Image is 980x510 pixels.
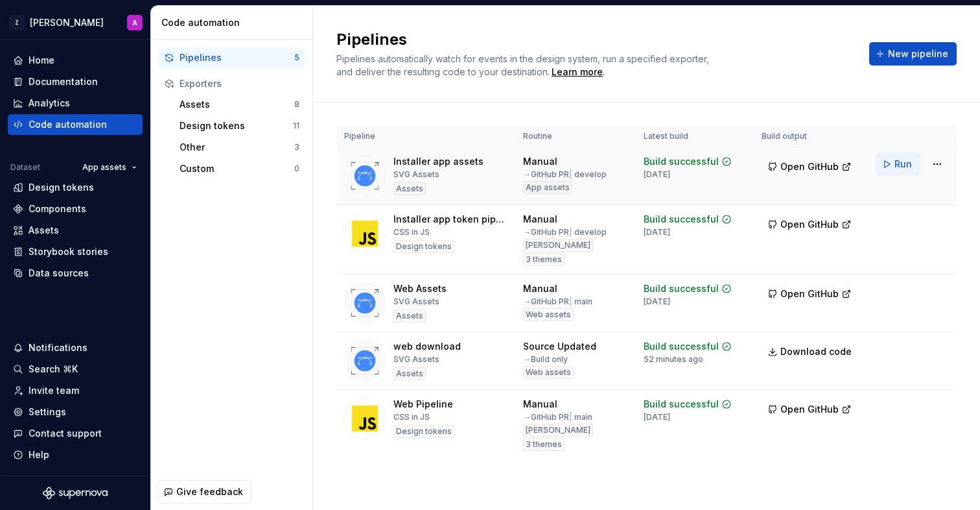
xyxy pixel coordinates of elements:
div: Analytics [29,97,70,110]
h2: Pipelines [336,29,854,50]
div: Code automation [161,16,307,29]
a: Design tokens11 [174,115,305,136]
span: Run [894,158,912,171]
button: New pipeline [869,42,957,66]
a: Documentation [8,71,143,92]
button: Pipelines5 [159,47,305,68]
div: Web assets [523,308,574,321]
div: SVG Assets [393,354,439,365]
div: Build successful [644,282,719,295]
div: [DATE] [644,297,670,307]
button: Open GitHub [762,398,857,421]
a: Data sources [8,263,143,284]
svg: Supernova Logo [43,487,108,500]
span: | [569,227,572,237]
button: Run [876,152,920,176]
div: Exporters [180,77,299,90]
a: Home [8,50,143,71]
button: Open GitHub [762,155,857,178]
a: Download code [762,340,860,363]
div: Dataset [10,162,40,173]
div: Assets [393,310,426,322]
div: Design tokens [29,181,94,194]
div: Settings [29,406,66,419]
span: Open GitHub [780,403,839,416]
div: Learn more [552,66,603,79]
button: Open GitHub [762,282,857,306]
div: Manual [523,213,557,226]
div: Web Pipeline [393,398,453,411]
button: Contact support [8,423,143,444]
span: 3 themes [526,439,562,450]
div: Source Updated [523,340,596,353]
div: 3 [294,142,299,152]
a: Settings [8,402,143,422]
div: Web Assets [393,282,447,295]
div: Documentation [29,75,98,88]
div: App assets [523,181,572,194]
button: Open GitHub [762,213,857,236]
span: 3 themes [526,254,562,265]
div: Manual [523,398,557,411]
div: Components [29,202,86,215]
a: Open GitHub [762,406,857,417]
div: Design tokens [393,425,454,438]
span: | [569,297,572,306]
button: Other3 [174,137,305,158]
div: [PERSON_NAME] [30,16,104,29]
div: Build successful [644,340,719,353]
div: Notifications [29,341,87,354]
div: [PERSON_NAME] [523,424,593,437]
div: Manual [523,282,557,295]
a: Open GitHub [762,221,857,232]
a: Assets [8,220,143,241]
div: → GitHub PR main [523,412,592,422]
a: Open GitHub [762,290,857,301]
button: Help [8,444,143,465]
div: A [132,18,137,28]
div: Search ⌘K [29,363,78,376]
div: Build successful [644,155,719,168]
div: [DATE] [644,169,670,180]
div: → GitHub PR main [523,297,592,307]
span: Open GitHub [780,218,839,231]
div: → GitHub PR develop [523,227,607,237]
div: Z [9,15,25,30]
a: Invite team [8,380,143,401]
button: App assets [76,158,143,176]
div: web download [393,340,461,353]
span: Open GitHub [780,287,839,300]
div: Data sources [29,267,89,280]
span: Give feedback [176,485,243,498]
span: App assets [82,162,126,173]
th: Pipeline [336,126,515,147]
th: Latest build [636,126,754,147]
div: Other [180,141,294,154]
div: 5 [294,53,299,63]
button: Assets8 [174,94,305,115]
button: Custom0 [174,158,305,179]
span: Open GitHub [780,160,839,173]
div: Help [29,448,49,461]
a: Storybook stories [8,241,143,262]
div: Invite team [29,384,79,397]
div: [DATE] [644,412,670,422]
th: Routine [515,126,635,147]
div: 0 [294,164,299,174]
span: Download code [780,345,852,358]
div: Contact support [29,427,102,440]
a: Open GitHub [762,163,857,174]
th: Build output [754,126,868,147]
div: Installer app assets [393,155,484,168]
button: Notifications [8,337,143,358]
a: Components [8,199,143,219]
div: Storybook stories [29,245,108,258]
div: [PERSON_NAME] [523,239,593,252]
div: 8 [294,99,299,110]
div: Code automation [29,118,107,131]
a: Analytics [8,93,143,114]
div: CSS in JS [393,227,430,237]
div: Manual [523,155,557,168]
